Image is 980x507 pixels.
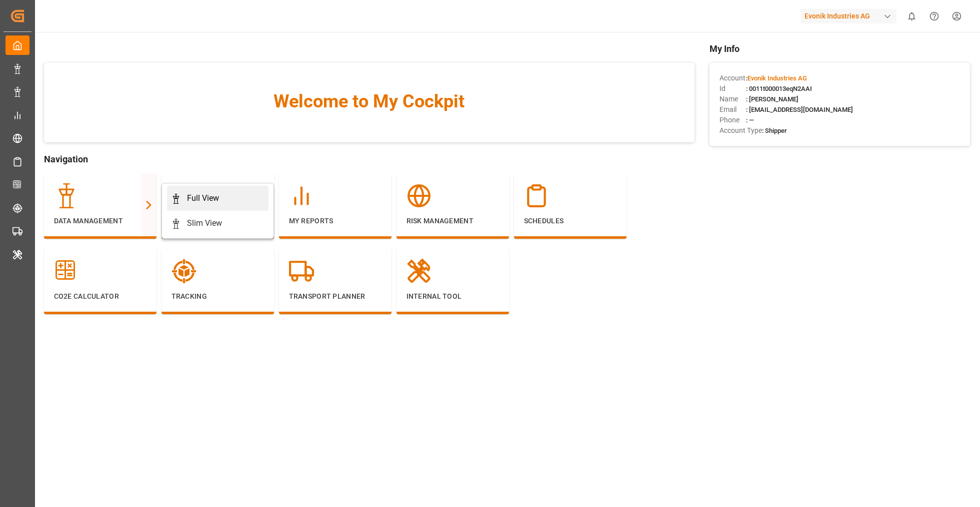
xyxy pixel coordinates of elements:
p: Internal Tool [406,291,499,302]
p: Transport Planner [289,291,381,302]
span: Navigation [44,152,695,166]
span: Name [719,94,746,104]
span: Welcome to My Cockpit [64,88,675,115]
div: Slim View [187,217,222,229]
button: Evonik Industries AG [800,6,900,25]
a: Slim View [167,211,268,236]
p: Risk Management [406,216,499,226]
span: Email [719,104,746,115]
span: : — [746,116,754,124]
div: Full View [187,192,219,204]
p: My Reports [289,216,381,226]
span: Evonik Industries AG [747,74,807,82]
button: show 0 new notifications [900,5,923,27]
span: Account [719,73,746,83]
p: Data Management [54,216,146,226]
button: Help Center [923,5,945,27]
span: Account Type [719,125,762,136]
span: : 0011t000013eqN2AAI [746,85,812,92]
p: Tracking [171,291,264,302]
span: : [EMAIL_ADDRESS][DOMAIN_NAME] [746,106,853,113]
span: Id [719,83,746,94]
span: : [PERSON_NAME] [746,95,798,103]
div: Evonik Industries AG [800,9,896,23]
span: : Shipper [762,127,787,134]
span: Phone [719,115,746,125]
p: Schedules [524,216,616,226]
p: CO2e Calculator [54,291,146,302]
span: My Info [709,42,970,55]
span: : [746,74,807,82]
a: Full View [167,186,268,211]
